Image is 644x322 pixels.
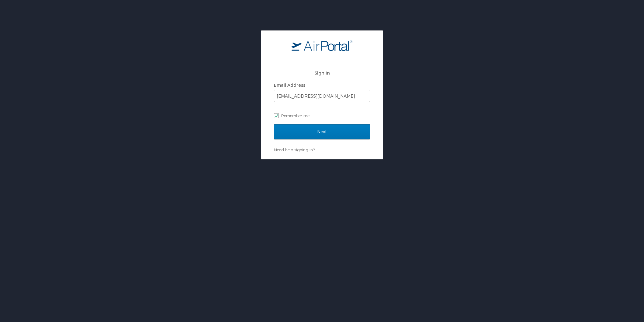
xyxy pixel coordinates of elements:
[292,40,352,51] img: logo
[274,69,370,76] h2: Sign In
[274,82,305,88] label: Email Address
[274,111,370,120] label: Remember me
[274,124,370,139] input: Next
[274,147,315,152] a: Need help signing in?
